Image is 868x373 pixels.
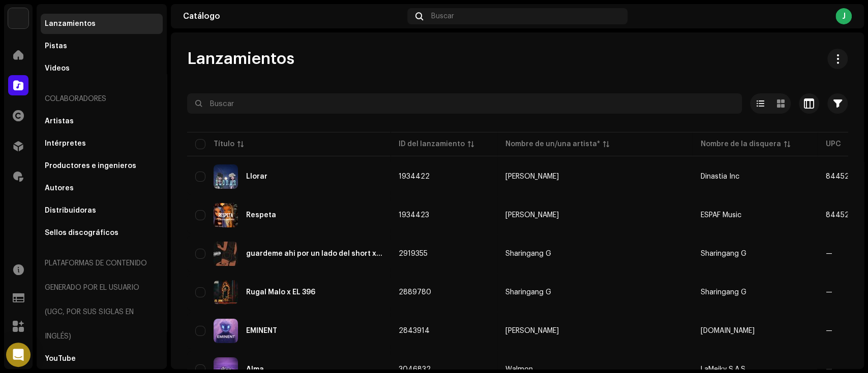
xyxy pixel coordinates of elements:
[41,87,163,111] re-a-nav-header: Colaboradores
[399,250,428,257] span: 2919355
[505,327,684,334] span: AZetta Beat
[701,250,746,257] span: Sharingang G
[399,289,431,296] span: 2889780
[214,203,238,227] img: 26361a7f-6aac-4f18-b65d-fc99a07c96f2
[246,289,315,296] div: Rugal Malo x EL 396
[399,139,465,149] div: ID del lanzamiento
[701,139,781,149] div: Nombre de la disquera
[505,289,551,296] div: Sharingang G
[45,42,67,50] div: Pistas
[701,289,746,296] span: Sharingang G
[45,162,136,170] div: Productores e ingenieros
[214,280,238,304] img: 29a08fdf-a645-4b7b-9ad1-fa13ce26d8c2
[41,349,163,369] re-m-nav-item: YouTube
[505,173,684,180] span: Estrella Os
[214,139,234,149] div: Título
[246,250,382,257] div: guardeme ahi por un lado del short x El 396
[41,36,163,56] re-m-nav-item: Pistas
[41,223,163,243] re-m-nav-item: Sellos discográficos
[214,319,238,343] img: 916355b2-466a-4c59-a407-3d8e58b0f811
[6,343,31,367] div: Open Intercom Messenger
[45,207,96,215] div: Distribuidoras
[8,8,28,28] img: 48257be4-38e1-423f-bf03-81300282f8d9
[41,111,163,131] re-m-nav-item: Artistas
[505,139,600,149] div: Nombre de un/una artista*
[399,366,431,373] span: 3046832
[45,20,96,28] div: Lanzamientos
[505,250,551,257] div: Sharingang G
[399,327,430,334] span: 2843914
[45,140,86,148] div: Intérpretes
[183,12,403,20] div: Catálogo
[214,242,238,266] img: d8b4e9c2-c620-484f-93c7-4a1f816aa9a8
[41,58,163,79] re-m-nav-item: Videos
[399,173,430,180] span: 1934422
[505,212,684,219] span: Estrella Os
[431,12,454,20] span: Buscar
[399,212,429,219] span: 1934423
[246,366,264,373] div: Alma
[45,184,74,192] div: Autores
[45,355,76,363] div: YouTube
[41,133,163,154] re-m-nav-item: Intérpretes
[41,200,163,221] re-m-nav-item: Distribuidoras
[246,212,276,219] div: Respeta
[246,327,277,334] div: EMINENT
[246,173,267,180] div: Llorar
[505,250,684,257] span: Sharingang G
[214,164,238,189] img: 8b809061-a9c4-4a50-87b2-cf009b65ce56
[835,8,852,24] div: J
[701,366,747,373] span: LaMeiky S.A.S.
[505,327,559,334] div: [PERSON_NAME]
[701,173,739,180] span: Dinastia Inc
[505,366,684,373] span: Walmon
[41,156,163,176] re-m-nav-item: Productores e ingenieros
[45,229,118,237] div: Sellos discográficos
[505,212,559,219] div: [PERSON_NAME]
[45,117,74,125] div: Artistas
[41,178,163,198] re-m-nav-item: Autores
[505,173,559,180] div: [PERSON_NAME]
[505,366,533,373] div: Walmon
[41,251,163,349] re-a-nav-header: Plataformas de contenido generado por el usuario (UGC, por sus siglas en inglés)
[45,64,70,73] div: Videos
[187,93,742,114] input: Buscar
[505,289,684,296] span: Sharingang G
[701,327,755,334] span: Dinastia.Inc
[701,212,741,219] span: ESPAF Music
[41,14,163,34] re-m-nav-item: Lanzamientos
[187,49,294,69] span: Lanzamientos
